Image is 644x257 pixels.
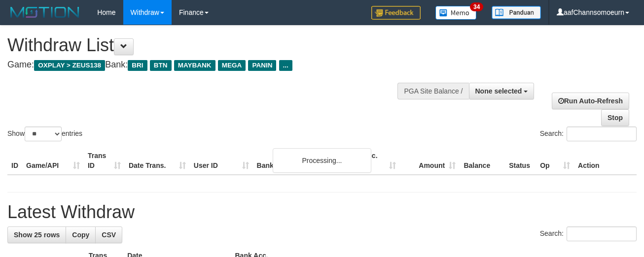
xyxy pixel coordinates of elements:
[460,147,505,175] th: Balance
[470,2,483,11] span: 34
[84,147,125,175] th: Trans ID
[469,83,535,99] button: None selected
[505,147,536,175] th: Status
[22,147,84,175] th: Game/API
[190,147,253,175] th: User ID
[435,6,477,20] img: Button%20Memo.svg
[475,87,522,95] span: None selected
[552,93,629,109] a: Run Auto-Refresh
[400,147,460,175] th: Amount
[273,148,371,173] div: Processing...
[574,147,637,175] th: Action
[536,147,574,175] th: Op
[7,147,22,175] th: ID
[567,226,637,241] input: Search:
[7,202,637,222] h1: Latest Withdraw
[125,147,190,175] th: Date Trans.
[7,35,420,55] h1: Withdraw List
[340,147,400,175] th: Bank Acc. Number
[567,127,637,141] input: Search:
[72,231,89,239] span: Copy
[7,226,66,243] a: Show 25 rows
[34,60,105,71] span: OXPLAY > ZEUS138
[25,127,62,141] select: Showentries
[150,60,172,71] span: BTN
[371,6,421,20] img: Feedback.jpg
[248,60,276,71] span: PANIN
[279,60,292,71] span: ...
[540,127,637,141] label: Search:
[218,60,246,71] span: MEGA
[601,109,629,126] a: Stop
[253,147,341,175] th: Bank Acc. Name
[7,5,82,20] img: MOTION_logo.png
[174,60,215,71] span: MAYBANK
[128,60,147,71] span: BRI
[7,60,420,70] h4: Game: Bank:
[14,231,60,239] span: Show 25 rows
[492,6,541,19] img: panduan.png
[540,226,637,241] label: Search:
[7,127,82,141] label: Show entries
[66,226,96,243] a: Copy
[102,231,116,239] span: CSV
[95,226,122,243] a: CSV
[397,83,468,99] div: PGA Site Balance /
